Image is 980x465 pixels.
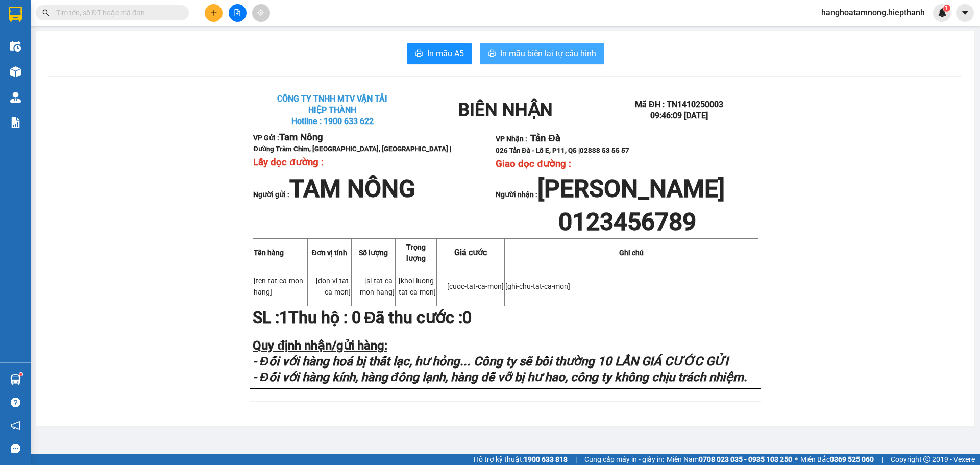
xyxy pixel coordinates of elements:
[454,248,487,257] span: Giá cước
[488,49,496,59] span: printer
[95,16,189,36] strong: BIÊN NHẬN
[635,100,723,109] span: Mã ĐH : TN1410250003
[500,47,596,60] span: In mẫu biên lai tự cấu hình
[210,9,217,16] span: plus
[352,308,361,327] span: 0
[10,374,21,385] img: warehouse-icon
[415,49,423,59] span: printer
[580,146,629,154] span: 02838 53 55 57
[229,4,247,22] button: file-add
[399,277,436,296] span: [khoi-luong-tat-ca-mon]
[253,157,323,168] span: Lấy dọc đường :
[253,338,387,353] strong: Quy định nhận/gửi hàng:
[253,370,747,384] strong: - Đối với hàng kính, hàng đông lạnh, hàng dễ vỡ bị hư hao, công ty không chịu trách nhiệm.
[10,41,21,52] img: warehouse-icon
[447,282,504,290] span: [cuoc-tat-ca-mon]
[291,116,374,126] span: Hotline : 1900 633 622
[6,37,88,47] span: Hotline : 1900 633 622
[427,47,464,60] span: In mẫu A5
[524,455,568,463] strong: 1900 633 818
[699,455,792,463] strong: 0708 023 035 - 0935 103 250
[253,145,451,153] span: Đường Tràm Chim, [GEOGRAPHIC_DATA], [GEOGRAPHIC_DATA] |
[530,133,560,144] span: Tản Đà
[575,454,577,465] span: |
[943,5,950,12] sup: 1
[11,421,20,430] span: notification
[42,9,50,16] span: search
[277,94,387,104] strong: CÔNG TY TNHH MTV VẬN TẢI
[407,43,472,64] button: printerIn mẫu A5
[33,51,77,62] span: Tam Nông
[458,100,553,120] strong: BIÊN NHẬN
[312,249,347,257] strong: Đơn vị tính
[800,454,874,465] span: Miền Bắc
[650,111,708,120] span: 09:46:09 [DATE]
[945,5,948,12] span: 1
[496,158,571,169] span: Giao dọc đường :
[234,9,241,16] span: file-add
[406,243,426,262] span: Trọng lượng
[352,308,476,327] span: Đã thu cước :
[480,43,604,64] button: printerIn mẫu biên lai tự cấu hình
[10,92,21,103] img: warehouse-icon
[4,52,77,62] strong: VP Gửi :
[360,277,395,296] span: [sl-tat-ca-mon-hang]
[253,354,728,369] strong: - Đối với hàng hoá bị thất lạc, hư hỏng... Công ty sẽ bồi thường 10 LẦN GIÁ CƯỚC GỬI
[11,398,20,407] span: question-circle
[253,134,323,142] strong: VP Gửi :
[23,26,71,36] strong: HIỆP THÀNH
[142,57,211,67] strong: VP Nhận :
[938,8,947,17] img: icon-new-feature
[10,66,21,77] img: warehouse-icon
[279,132,323,143] span: Tam Nông
[9,7,22,22] img: logo-vxr
[496,135,560,143] strong: VP Nhận :
[254,249,284,257] strong: Tên hàng
[289,174,415,203] span: TAM NÔNG
[881,454,883,465] span: |
[8,5,86,25] strong: CÔNG TY TNHH MTV VẬN TẢI
[19,373,22,376] sup: 1
[316,277,351,296] span: [don-vi-tat-ca-mon]
[308,105,356,115] strong: HIỆP THÀNH
[496,190,725,199] strong: Người nhận :
[10,117,21,128] img: solution-icon
[11,444,20,453] span: message
[252,4,270,22] button: aim
[667,454,792,465] span: Miền Nam
[813,6,933,19] span: hanghoatamnong.hiepthanh
[961,8,970,17] span: caret-down
[923,456,930,463] span: copyright
[205,4,223,22] button: plus
[253,190,415,199] strong: Người gửi :
[142,69,276,77] span: 026 Tản Đà - Lô E, P11, Q5 |
[253,308,288,327] strong: SL :
[56,7,177,18] input: Tìm tên, số ĐT hoặc mã đơn
[584,454,664,465] span: Cung cấp máy in - giấy in:
[288,308,348,327] strong: Thu hộ :
[795,457,798,461] span: ⚪️
[619,249,644,257] strong: Ghi chú
[558,207,696,236] span: 0123456789
[505,282,570,290] span: [ghi-chu-tat-ca-mon]
[462,308,472,327] span: 0
[537,174,725,203] span: [PERSON_NAME]
[279,308,288,327] span: 1
[359,249,388,257] span: Số lượng
[496,146,629,154] span: 026 Tản Đà - Lô E, P11, Q5 |
[257,9,264,16] span: aim
[956,4,974,22] button: caret-down
[830,455,874,463] strong: 0369 525 060
[474,454,568,465] span: Hỗ trợ kỹ thuật:
[254,277,305,296] span: [ten-tat-ca-mon-hang]
[4,64,131,79] span: Đường Tràm Chim, [GEOGRAPHIC_DATA], [GEOGRAPHIC_DATA] |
